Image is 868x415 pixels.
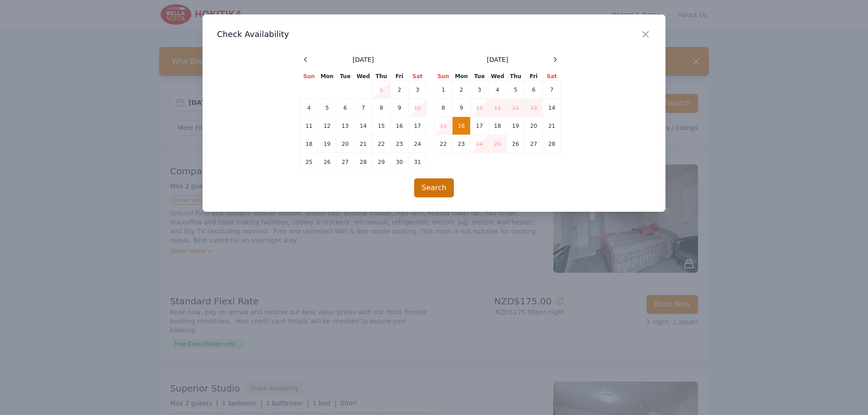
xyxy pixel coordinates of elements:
td: 5 [507,81,525,99]
h3: Check Availability [217,29,651,40]
td: 25 [300,153,318,171]
td: 17 [409,117,427,135]
td: 11 [300,117,318,135]
th: Tue [336,72,354,81]
th: Thu [507,72,525,81]
td: 3 [409,81,427,99]
td: 20 [336,135,354,153]
button: Search [414,178,454,197]
td: 30 [391,153,409,171]
th: Thu [373,72,391,81]
td: 3 [471,81,489,99]
td: 22 [434,135,453,153]
td: 27 [525,135,543,153]
td: 17 [471,117,489,135]
td: 23 [391,135,409,153]
td: 20 [525,117,543,135]
td: 12 [318,117,336,135]
td: 8 [434,99,453,117]
td: 2 [391,81,409,99]
td: 4 [489,81,507,99]
td: 7 [543,81,561,99]
td: 7 [354,99,373,117]
td: 19 [318,135,336,153]
td: 24 [409,135,427,153]
td: 15 [434,117,453,135]
td: 28 [354,153,373,171]
td: 1 [373,81,391,99]
th: Mon [453,72,471,81]
td: 14 [543,99,561,117]
th: Sun [300,72,318,81]
td: 10 [471,99,489,117]
th: Tue [471,72,489,81]
td: 13 [525,99,543,117]
td: 11 [489,99,507,117]
td: 19 [507,117,525,135]
td: 26 [507,135,525,153]
td: 6 [336,99,354,117]
td: 12 [507,99,525,117]
td: 21 [354,135,373,153]
td: 28 [543,135,561,153]
th: Sat [409,72,427,81]
td: 25 [489,135,507,153]
td: 4 [300,99,318,117]
td: 2 [453,81,471,99]
td: 16 [391,117,409,135]
th: Wed [354,72,373,81]
td: 26 [318,153,336,171]
td: 9 [391,99,409,117]
td: 16 [453,117,471,135]
th: Mon [318,72,336,81]
td: 15 [373,117,391,135]
td: 22 [373,135,391,153]
th: Fri [525,72,543,81]
td: 8 [373,99,391,117]
th: Wed [489,72,507,81]
th: Sun [434,72,453,81]
span: [DATE] [353,55,374,64]
span: [DATE] [487,55,508,64]
th: Sat [543,72,561,81]
td: 13 [336,117,354,135]
td: 29 [373,153,391,171]
td: 18 [489,117,507,135]
td: 21 [543,117,561,135]
td: 18 [300,135,318,153]
td: 24 [471,135,489,153]
td: 23 [453,135,471,153]
th: Fri [391,72,409,81]
td: 5 [318,99,336,117]
td: 9 [453,99,471,117]
td: 1 [434,81,453,99]
td: 10 [409,99,427,117]
td: 6 [525,81,543,99]
td: 27 [336,153,354,171]
td: 31 [409,153,427,171]
td: 14 [354,117,373,135]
